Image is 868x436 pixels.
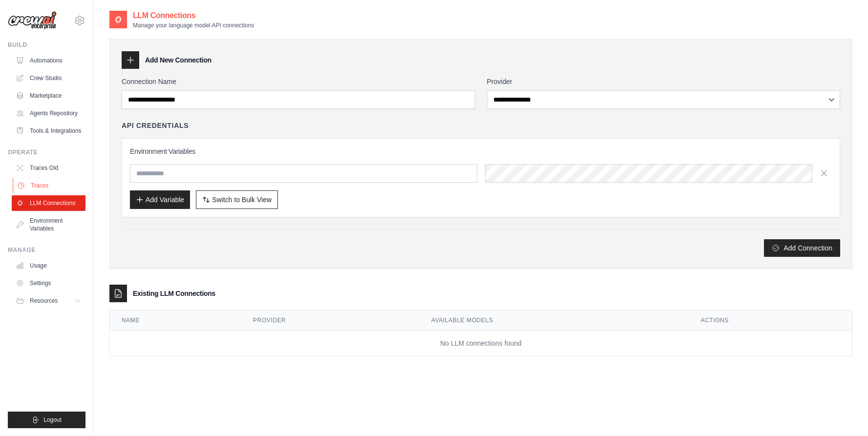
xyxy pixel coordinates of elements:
div: Manage [8,246,85,254]
a: Traces [13,178,86,193]
th: Name [110,311,241,331]
label: Provider [487,77,841,86]
button: Resources [12,293,85,309]
div: Operate [8,148,85,156]
th: Available Models [420,311,689,331]
a: Settings [12,275,85,291]
a: Environment Variables [12,213,85,236]
span: Resources [30,297,58,305]
h3: Environment Variables [130,146,832,156]
h2: LLM Connections [133,10,254,21]
div: Build [8,41,85,49]
a: Crew Studio [12,70,85,86]
button: Add Variable [130,190,190,209]
button: Logout [8,412,85,428]
img: Logo [8,11,57,30]
label: Connection Name [122,77,475,86]
span: Logout [43,416,62,424]
h3: Existing LLM Connections [133,289,215,298]
h3: Add New Connection [145,55,212,65]
a: Tools & Integrations [12,123,85,139]
button: Add Connection [764,239,840,257]
th: Provider [241,311,420,331]
a: Automations [12,53,85,68]
a: Agents Repository [12,105,85,121]
p: Manage your language model API connections [133,21,254,29]
span: Switch to Bulk View [212,195,272,205]
td: No LLM connections found [110,331,852,356]
a: Marketplace [12,88,85,104]
a: Usage [12,258,85,273]
th: Actions [689,311,852,331]
a: Traces Old [12,160,85,176]
a: LLM Connections [12,195,85,211]
button: Switch to Bulk View [196,190,278,209]
h4: API Credentials [122,121,189,130]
